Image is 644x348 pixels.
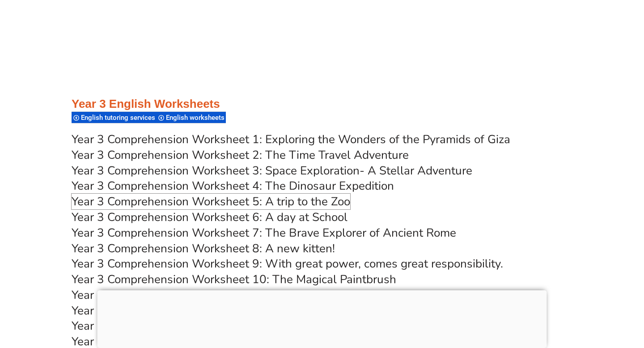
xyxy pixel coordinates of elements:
h3: Year 3 English Worksheets [72,97,572,112]
a: Year 3 Comprehension Worksheet 8: A new kitten! [72,241,335,256]
div: English tutoring services [72,111,157,123]
a: Year 3 Comprehension Worksheet 4: The Dinosaur Expedition [72,178,394,194]
span: English tutoring services [81,114,158,122]
a: Year 3 Comprehension Worksheet 9: With great power, comes great responsibility. [72,256,503,272]
a: Year 3 Comprehension Worksheet 3: Space Exploration- A Stellar Adventure [72,163,472,178]
a: Year 3 Comprehension Worksheet 12: The Lost Treasure Map [72,303,393,318]
iframe: Chat Widget [491,247,644,348]
div: English worksheets [157,111,226,123]
a: Year 3 Comprehension Worksheet 2: The Time Travel Adventure [72,147,409,163]
a: Year 3 Comprehension Worksheet 11: The Mysterious Key [72,287,376,303]
a: Year 3 Comprehension Worksheet 7: The Brave Explorer of Ancient Rome [72,225,456,241]
a: Year 3 Comprehension Worksheet 1: Exploring the Wonders of the Pyramids of Giza [72,132,510,147]
a: Year 3 Comprehension Worksheet 5: A trip to the Zoo [72,194,350,209]
iframe: Advertisement [97,290,547,346]
span: English worksheets [166,114,227,122]
a: Year 3 Comprehension Worksheet 13: The Enchanted Forest [72,318,387,334]
a: Year 3 Comprehension Worksheet 10: The Magical Paintbrush [72,272,396,287]
a: Year 3 Comprehension Worksheet 6: A day at School [72,209,347,225]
